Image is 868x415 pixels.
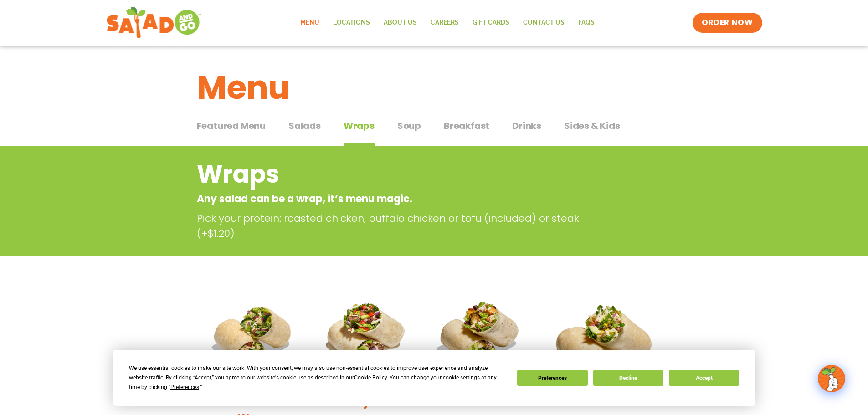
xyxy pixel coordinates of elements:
div: We use essential cookies to make our site work. With your consent, we may also use non-essential ... [129,364,506,392]
p: Pick your protein: roasted chicken, buffalo chicken or tofu (included) or steak (+$1.20) [197,211,602,241]
img: Product photo for BBQ Ranch Wrap [543,287,665,409]
div: Tabbed content [197,116,672,147]
img: Product photo for Roasted Autumn Wrap [430,287,529,387]
span: Soup [397,119,421,133]
button: Decline [593,370,663,386]
div: Cookie Consent Prompt [113,350,755,406]
span: Sides & Kids [564,119,620,133]
span: Salads [288,119,321,133]
p: Any salad can be a wrap, it’s menu magic. [197,191,598,206]
a: FAQs [571,12,601,33]
a: ORDER NOW [693,13,762,33]
img: new-SAG-logo-768×292 [106,5,202,41]
h1: Menu [197,63,672,112]
span: Featured Menu [197,119,266,133]
span: Breakfast [444,119,489,133]
span: ORDER NOW [702,17,753,28]
button: Accept [669,370,739,386]
a: Locations [326,12,377,33]
span: Preferences [170,384,199,390]
button: Preferences [517,370,587,386]
span: Wraps [344,119,375,133]
a: Menu [293,12,326,33]
img: wpChatIcon [819,366,844,391]
img: Product photo for Tuscan Summer Wrap [204,287,303,387]
a: About Us [377,12,424,33]
a: GIFT CARDS [466,12,516,33]
span: Drinks [512,119,541,133]
nav: Menu [293,12,601,33]
a: Careers [424,12,466,33]
h2: Wraps [197,156,598,193]
span: Cookie Policy [354,374,387,381]
img: Product photo for Fajita Wrap [317,287,416,387]
a: Contact Us [516,12,571,33]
